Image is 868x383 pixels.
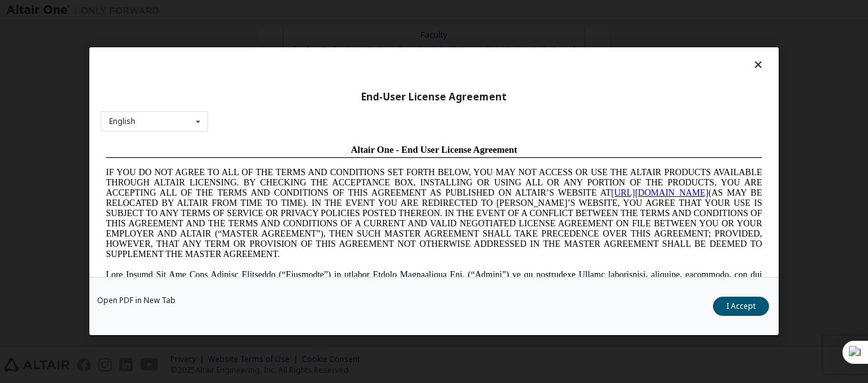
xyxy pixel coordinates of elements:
[250,5,417,15] span: Altair One - End User License Agreement
[97,297,176,305] a: Open PDF in New Tab
[109,118,135,125] div: English
[511,49,608,58] a: [URL][DOMAIN_NAME]
[101,91,767,104] div: End-User License Agreement
[713,297,769,317] button: I Accept
[5,28,661,120] span: IF YOU DO NOT AGREE TO ALL OF THE TERMS AND CONDITIONS SET FORTH BELOW, YOU MAY NOT ACCESS OR USE...
[5,130,661,222] span: Lore Ipsumd Sit Ame Cons Adipisc Elitseddo (“Eiusmodte”) in utlabor Etdolo Magnaaliqua Eni. (“Adm...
